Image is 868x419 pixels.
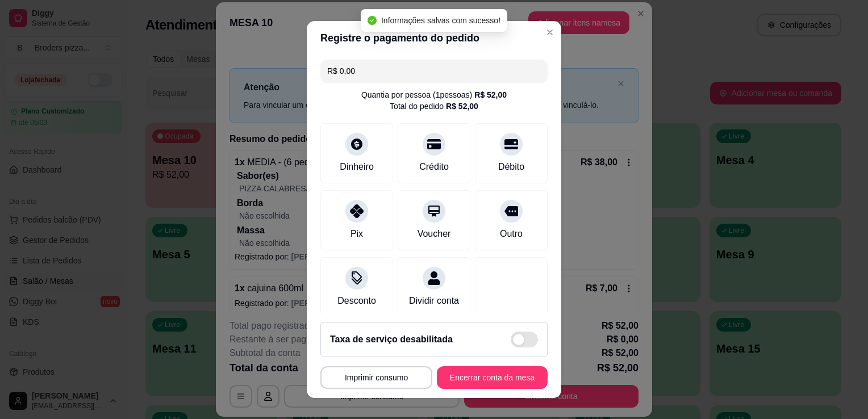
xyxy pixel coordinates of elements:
button: Encerrar conta da mesa [437,366,548,389]
h2: Taxa de serviço desabilitada [330,333,453,346]
div: Pix [350,227,363,241]
div: R$ 52,00 [446,100,478,112]
span: Informações salvas com sucesso! [381,16,500,25]
input: Ex.: hambúrguer de cordeiro [327,60,541,82]
header: Registre o pagamento do pedido [307,21,561,55]
div: Voucher [418,227,451,241]
div: Desconto [337,294,376,308]
div: Crédito [419,160,449,174]
div: R$ 52,00 [474,89,507,100]
button: Imprimir consumo [320,366,432,389]
button: Close [541,23,559,41]
div: Dividir conta [409,294,459,308]
div: Total do pedido [390,100,478,112]
div: Quantia por pessoa ( 1 pessoas) [361,89,507,100]
div: Débito [498,160,524,174]
div: Outro [500,227,523,241]
span: check-circle [368,16,377,25]
div: Dinheiro [340,160,374,174]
